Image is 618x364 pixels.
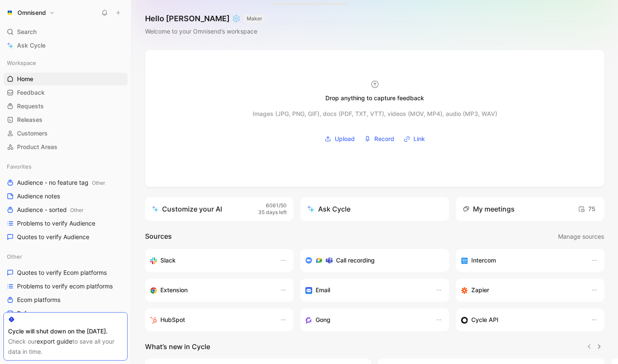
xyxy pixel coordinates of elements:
[305,255,437,265] div: Record & transcribe meetings from Zoom, Meet & Teams.
[266,202,287,209] span: 6061/50
[335,134,355,144] span: Upload
[37,338,72,345] a: export guide
[3,73,128,85] a: Home
[316,315,330,325] h3: Gong
[558,231,604,242] span: Manage sources
[316,285,330,295] h3: Email
[17,88,45,97] span: Feedback
[374,134,394,144] span: Record
[471,315,498,325] h3: Cycle API
[17,206,83,214] span: Audience - sorted
[336,255,375,265] h3: Call recording
[253,109,497,119] div: Images (JPG, PNG, GIF), docs (PDF, TXT, VTT), videos (MOV, MP4), audio (MP3, WAV)
[145,197,293,221] a: Customize your AI6061/5035 days left
[461,255,582,265] div: Sync your customers, send feedback and get updates in Intercom
[578,204,595,214] span: 75
[150,285,271,295] div: Capture feedback from anywhere on the web
[145,231,172,242] h2: Sources
[305,315,427,325] div: Capture feedback from your incoming calls
[17,233,89,241] span: Quotes to verify Audience
[244,14,265,23] button: MAKER
[461,315,582,325] div: Sync customers & send feedback from custom sources. Get inspired by our favorite use case
[3,250,128,263] div: Other
[145,14,265,24] h1: Hello [PERSON_NAME] ❄️
[17,309,39,318] span: Reforge
[17,75,33,83] span: Home
[3,56,128,69] div: Workspace
[471,255,496,265] h3: Intercom
[92,180,105,186] span: Other
[3,307,128,320] a: Reforge
[3,25,128,38] div: Search
[322,133,358,145] button: Upload
[361,133,397,145] button: Record
[17,192,60,200] span: Audience notes
[17,268,107,277] span: Quotes to verify Ecom platforms
[463,204,515,214] div: My meetings
[7,162,31,171] span: Favorites
[152,204,222,214] div: Customize your AI
[461,285,582,295] div: Capture feedback from thousands of sources with Zapier (survey results, recordings, sheets, etc).
[3,127,128,140] a: Customers
[17,178,105,187] span: Audience - no feature tag
[6,8,14,17] img: Omnisend
[3,293,128,306] a: Ecom platforms
[8,326,123,336] div: Cycle will shut down on the [DATE].
[160,285,188,295] h3: Extension
[17,282,113,291] span: Problems to verify ecom platforms
[576,202,598,216] button: 75
[305,285,427,295] div: Forward emails to your feedback inbox
[3,217,128,230] a: Problems to verify Audience
[3,141,128,153] a: Product Areas
[3,86,128,99] a: Feedback
[258,209,287,216] span: 35 days left
[401,133,428,145] button: Link
[17,27,37,37] span: Search
[3,266,128,279] a: Quotes to verify Ecom platforms
[3,280,128,293] a: Problems to verify ecom platforms
[3,7,57,19] button: OmnisendOmnisend
[145,26,265,37] div: Welcome to your Omnisend’s workspace
[17,102,44,110] span: Requests
[17,296,60,304] span: Ecom platforms
[17,143,57,151] span: Product Areas
[17,40,46,51] span: Ask Cycle
[8,336,123,357] div: Check our to save all your data in time.
[17,116,43,124] span: Releases
[325,93,424,103] div: Drop anything to capture feedback
[3,190,128,203] a: Audience notes
[558,231,604,242] button: Manage sources
[160,255,176,265] h3: Slack
[413,134,425,144] span: Link
[160,315,185,325] h3: HubSpot
[145,341,210,352] h2: What’s new in Cycle
[3,203,128,216] a: Audience - sortedOther
[3,160,128,173] div: Favorites
[17,129,48,138] span: Customers
[17,219,95,228] span: Problems to verify Audience
[300,197,449,221] button: Ask Cycle
[7,252,22,261] span: Other
[150,255,271,265] div: Sync your customers, send feedback and get updates in Slack
[471,285,489,295] h3: Zapier
[3,231,128,243] a: Quotes to verify Audience
[3,100,128,113] a: Requests
[17,9,46,17] h1: Omnisend
[307,204,350,214] div: Ask Cycle
[7,59,36,67] span: Workspace
[3,39,128,52] a: Ask Cycle
[70,207,83,213] span: Other
[3,176,128,189] a: Audience - no feature tagOther
[3,113,128,126] a: Releases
